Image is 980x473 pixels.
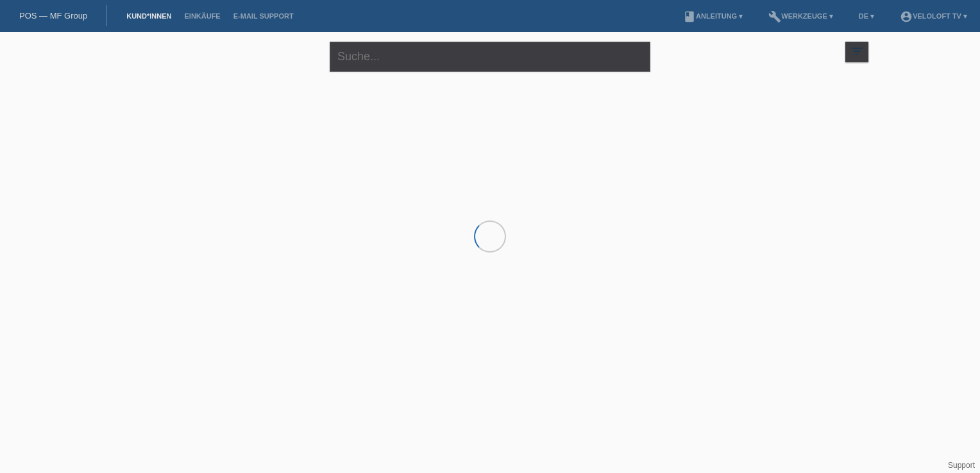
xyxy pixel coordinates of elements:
[850,44,864,58] i: filter_list
[948,461,975,470] a: Support
[683,10,696,23] i: book
[227,12,300,20] a: E-Mail Support
[19,11,87,21] a: POS — MF Group
[762,12,840,20] a: buildWerkzeuge ▾
[768,10,781,23] i: build
[677,12,749,20] a: bookAnleitung ▾
[893,12,974,20] a: account_circleVeloLoft TV ▾
[852,12,881,20] a: DE ▾
[330,42,650,72] input: Suche...
[178,12,226,20] a: Einkäufe
[120,12,178,20] a: Kund*innen
[900,10,913,23] i: account_circle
